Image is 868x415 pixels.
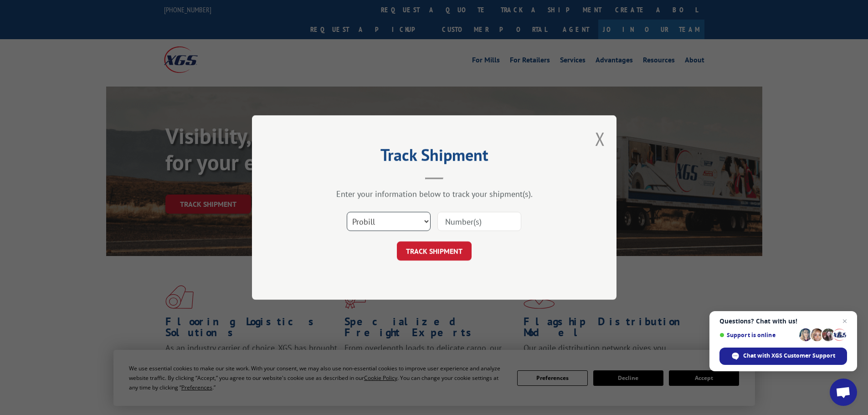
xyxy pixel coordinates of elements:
[397,241,472,261] button: TRACK SHIPMENT
[743,352,835,360] span: Chat with XGS Customer Support
[298,189,571,199] div: Enter your information below to track your shipment(s).
[298,149,571,166] h2: Track Shipment
[719,318,847,325] span: Questions? Chat with us!
[595,127,605,151] button: Close modal
[830,379,857,406] div: Open chat
[839,316,850,327] span: Close chat
[719,348,847,365] div: Chat with XGS Customer Support
[719,332,796,338] span: Support is online
[437,212,521,231] input: Number(s)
